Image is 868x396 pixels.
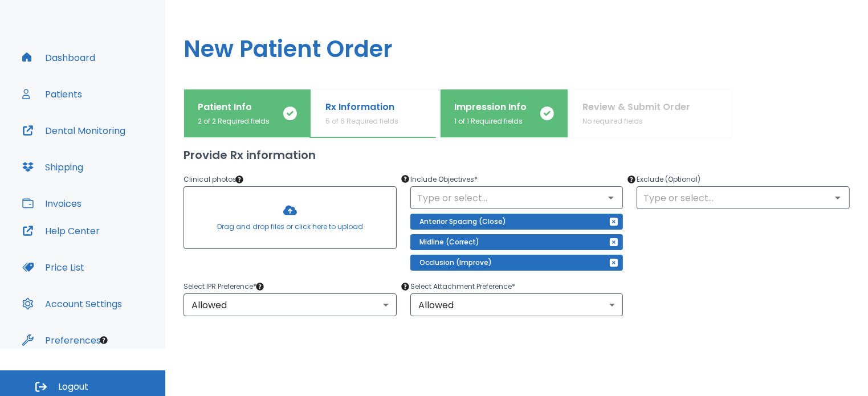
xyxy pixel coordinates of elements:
button: Preferences [15,326,108,354]
button: Open [603,190,619,206]
div: Tooltip anchor [400,174,410,184]
p: Select IPR Preference * [184,280,397,293]
button: Dashboard [15,44,102,71]
button: Price List [15,254,91,281]
p: Include Objectives * [410,173,624,186]
button: Patients [15,80,89,108]
div: Tooltip anchor [255,281,265,292]
p: 5 of 6 Required fields [325,116,398,126]
p: 2 of 2 Required fields [198,116,270,126]
div: Allowed [410,293,624,316]
span: Logout [58,381,88,393]
div: Tooltip anchor [626,174,637,185]
div: Tooltip anchor [99,335,109,345]
input: Type or select... [414,190,620,206]
div: Tooltip anchor [234,174,244,185]
button: Invoices [15,190,88,217]
p: Midline (Correct) [419,235,479,249]
p: Exclude (Optional) [637,173,850,186]
p: 1 of 1 Required fields [454,116,527,126]
p: Clinical photos * [184,173,397,186]
p: Patient Info [198,100,270,114]
p: Rx Information [325,100,398,114]
button: Account Settings [15,290,129,317]
p: Select Attachment Preference * [410,280,624,293]
button: Help Center [15,217,107,244]
p: Impression Info [454,100,527,114]
p: Anterior Spacing (Close) [419,215,506,228]
button: Dental Monitoring [15,117,132,144]
h2: Provide Rx information [184,146,850,164]
div: Allowed [184,293,397,316]
button: Open [830,190,846,206]
input: Type or select... [640,190,846,206]
p: Occlusion (Improve) [419,256,492,270]
button: Shipping [15,153,90,181]
div: Tooltip anchor [400,281,410,292]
